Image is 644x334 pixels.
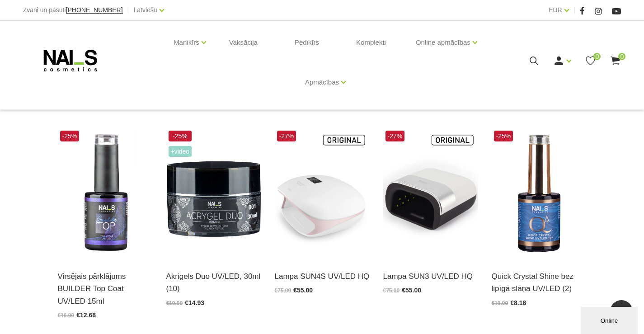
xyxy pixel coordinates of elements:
[492,128,587,259] img: Virsējais pārklājums bez lipīgā slāņa un UV zilā pārklājuma. Nodrošina izcilu spīdumu manikīram l...
[134,5,157,15] a: Latviešu
[58,270,153,307] a: Virsējais pārklājums BUILDER Top Coat UV/LED 15ml
[383,287,400,294] span: €75.00
[383,270,478,282] a: Lampa SUN3 UV/LED HQ
[127,5,129,16] span: |
[618,53,625,60] span: 0
[287,21,326,64] a: Pedikīrs
[23,5,123,16] div: Zvani un pasūti
[222,21,265,64] a: Vaksācija
[169,131,192,141] span: -25%
[169,146,192,157] span: +Video
[174,24,199,61] a: Manikīrs
[383,128,478,259] img: Modelis: SUNUV 3Jauda: 48WViļņu garums: 365+405nmKalpošanas ilgums: 50000 HRSPogas vadība:10s/30s...
[277,131,296,141] span: -27%
[60,131,80,141] span: -25%
[58,128,153,259] img: Builder Top virsējais pārklājums bez lipīgā slāņa gellakas/gela pārklājuma izlīdzināšanai un nost...
[275,287,291,294] span: €75.00
[416,24,470,61] a: Online apmācības
[166,128,261,259] img: Kas ir AKRIGELS “DUO GEL” un kādas problēmas tas risina?• Tas apvieno ērti modelējamā akrigela un...
[385,131,405,141] span: -27%
[510,299,526,306] span: €8.18
[66,7,123,14] a: [PHONE_NUMBER]
[58,312,75,319] span: €16.90
[593,53,601,60] span: 0
[185,299,204,306] span: €14.93
[349,21,393,64] a: Komplekti
[585,55,596,66] a: 0
[573,5,575,16] span: |
[275,128,370,259] img: Tips:UV LAMPAZīmola nosaukums:SUNUVModeļa numurs: SUNUV4Profesionālā UV/Led lampa.Garantija: 1 ga...
[76,311,96,319] span: €12.68
[166,300,183,306] span: €19.90
[402,287,421,294] span: €55.00
[492,300,508,306] span: €10.90
[549,5,562,15] a: EUR
[610,55,621,66] a: 0
[293,287,313,294] span: €55.00
[305,64,339,100] a: Apmācības
[492,270,587,295] a: Quick Crystal Shine bez lipīgā slāņa UV/LED (2)
[275,270,370,282] a: Lampa SUN4S UV/LED HQ
[581,305,639,334] iframe: chat widget
[166,270,261,295] a: Akrigels Duo UV/LED, 30ml (10)
[494,131,513,141] span: -25%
